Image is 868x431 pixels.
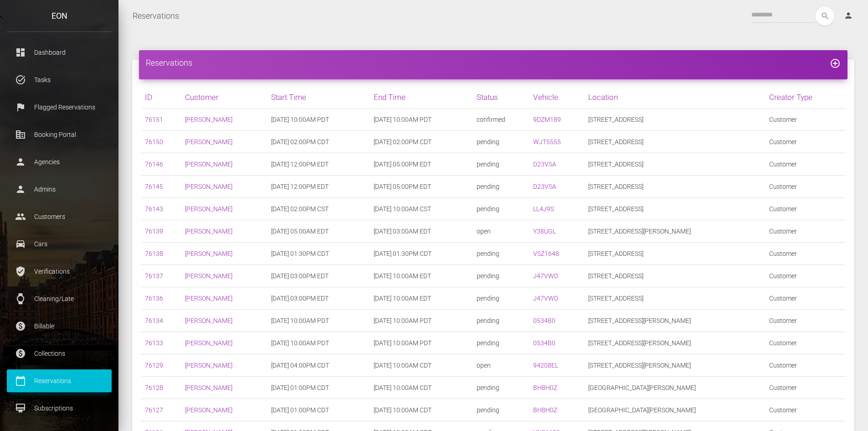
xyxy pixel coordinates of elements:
a: 76145 [145,183,163,190]
a: VSZ1648 [533,250,559,257]
td: [DATE] 03:00PM EDT [267,265,370,287]
a: paid Collections [7,342,112,365]
a: corporate_fare Booking Portal [7,123,112,146]
th: Start Time [267,86,370,109]
td: Customer [765,287,845,310]
a: D23VSA [533,161,556,168]
p: Tasks [14,73,105,87]
a: [PERSON_NAME] [185,228,232,235]
td: [DATE] 02:00PM CST [267,198,370,220]
td: [DATE] 02:00PM CDT [370,131,473,153]
td: Customer [765,131,845,153]
p: Agencies [14,155,105,169]
a: drive_eta Cars [7,233,112,255]
th: Customer [181,86,267,109]
a: [PERSON_NAME] [185,161,232,168]
a: calendar_today Reservations [7,369,112,392]
a: verified_user Verifications [7,260,112,283]
td: [STREET_ADDRESS][PERSON_NAME] [585,220,765,243]
td: pending [473,176,529,198]
a: 76129 [145,362,163,369]
td: Customer [765,220,845,243]
a: 76138 [145,250,163,257]
a: 76150 [145,138,163,145]
td: [STREET_ADDRESS] [585,176,765,198]
a: [PERSON_NAME] [185,362,232,369]
td: [DATE] 10:00AM CDT [370,377,473,399]
td: [DATE] 05:00PM EDT [370,176,473,198]
td: [STREET_ADDRESS] [585,153,765,176]
td: [STREET_ADDRESS] [585,109,765,131]
td: [DATE] 12:00PM EDT [267,153,370,176]
a: 76127 [145,406,163,414]
td: [DATE] 10:00AM PDT [370,310,473,332]
td: [DATE] 10:00AM EDT [370,265,473,287]
a: 76128 [145,384,163,391]
td: pending [473,310,529,332]
a: LL4J9S [533,205,554,213]
a: card_membership Subscriptions [7,397,112,420]
td: [DATE] 10:00AM EDT [370,287,473,310]
td: [DATE] 10:00AM CST [370,198,473,220]
td: [DATE] 03:00AM EDT [370,220,473,243]
td: pending [473,131,529,153]
i: add_circle_outline [830,58,841,69]
th: Vehicle [529,86,585,109]
td: [STREET_ADDRESS] [585,265,765,287]
td: [DATE] 10:00AM PDT [370,332,473,354]
a: person [837,7,861,25]
a: dashboard Dashboard [7,41,112,64]
a: Y38UGL [533,228,556,235]
td: [DATE] 10:00AM PDT [370,109,473,131]
td: Customer [765,377,845,399]
a: [PERSON_NAME] [185,384,232,391]
td: [DATE] 10:00AM CDT [370,399,473,421]
td: Customer [765,198,845,220]
th: End Time [370,86,473,109]
button: search [816,7,834,26]
td: pending [473,332,529,354]
a: 76151 [145,116,163,123]
td: open [473,354,529,377]
a: [PERSON_NAME] [185,317,232,324]
a: 76134 [145,317,163,324]
td: [DATE] 10:00AM PDT [267,332,370,354]
a: [PERSON_NAME] [185,272,232,280]
a: Reservations [133,5,179,27]
p: Verifications [14,265,105,278]
td: [STREET_ADDRESS] [585,131,765,153]
th: Creator Type [765,86,845,109]
a: paid Billable [7,315,112,338]
td: [DATE] 01:00PM CDT [267,377,370,399]
a: person Admins [7,178,112,201]
a: 76146 [145,161,163,168]
td: [DATE] 04:00PM CDT [267,354,370,377]
i: person [844,11,853,20]
p: Dashboard [14,46,105,59]
a: 76133 [145,339,163,347]
a: 76137 [145,272,163,280]
p: Reservations [14,374,105,388]
a: [PERSON_NAME] [185,339,232,347]
td: pending [473,198,529,220]
td: [STREET_ADDRESS] [585,243,765,265]
td: [STREET_ADDRESS][PERSON_NAME] [585,332,765,354]
p: Customers [14,210,105,223]
a: task_alt Tasks [7,68,112,91]
td: [DATE] 10:00AM CDT [370,354,473,377]
a: BH8H0Z [533,384,557,391]
td: [DATE] 05:00AM EDT [267,220,370,243]
td: pending [473,153,529,176]
a: [PERSON_NAME] [185,183,232,190]
a: 0534B0 [533,317,555,324]
th: Status [473,86,529,109]
p: Admins [14,182,105,196]
td: Customer [765,176,845,198]
a: 76136 [145,295,163,302]
a: person Agencies [7,151,112,173]
a: J47VWD [533,295,558,302]
p: Flagged Reservations [14,100,105,114]
a: J47VWD [533,272,558,280]
a: D23VSA [533,183,556,190]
